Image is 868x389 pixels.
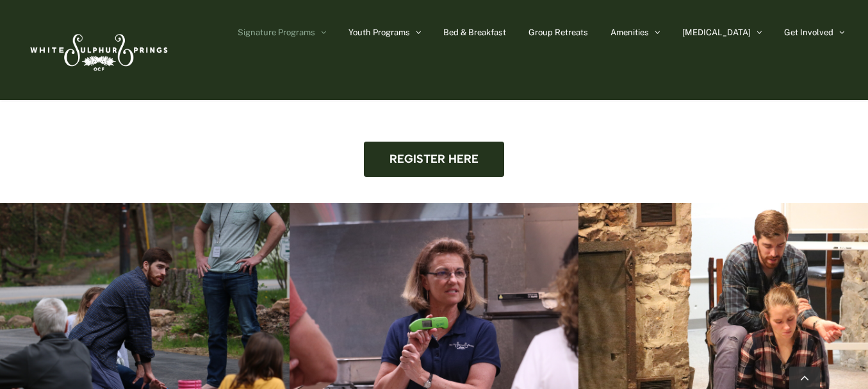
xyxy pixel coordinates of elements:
[238,28,315,37] span: Signature Programs
[364,142,504,177] a: Register here
[24,20,172,80] img: White Sulphur Springs Logo
[348,28,410,37] span: Youth Programs
[682,28,751,37] span: [MEDICAL_DATA]
[443,28,506,37] span: Bed & Breakfast
[784,28,833,37] span: Get Involved
[610,28,649,37] span: Amenities
[389,153,479,166] span: Register here
[528,28,588,37] span: Group Retreats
